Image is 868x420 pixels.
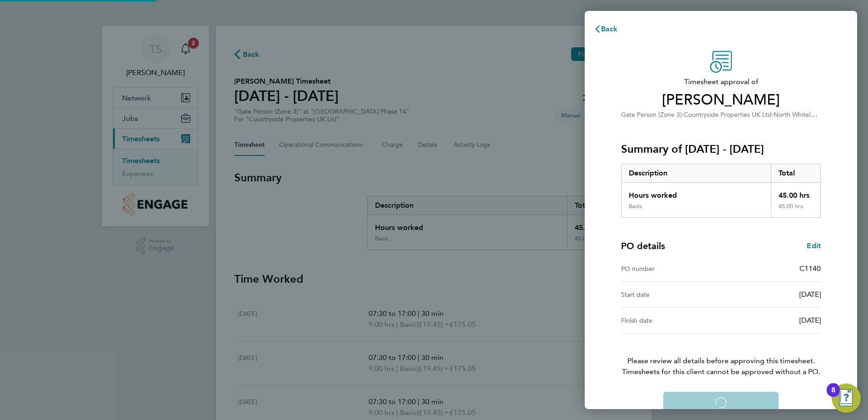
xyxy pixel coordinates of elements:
[799,264,821,273] span: C1140
[621,91,821,109] span: [PERSON_NAME]
[771,203,821,217] div: 45.00 hrs
[807,240,821,251] a: Edit
[621,164,771,182] div: Description
[771,164,821,182] div: Total
[621,263,721,274] div: PO number
[721,289,821,300] div: [DATE]
[807,241,821,250] span: Edit
[621,315,721,326] div: Finish date
[831,390,835,402] div: 8
[621,240,665,252] h4: PO details
[774,110,845,119] span: North Whiteley Phase 14
[629,203,642,210] div: Basic
[682,111,684,119] span: ·
[621,289,721,300] div: Start date
[610,366,832,377] span: Timesheets for this client cannot be approved without a PO.
[621,142,821,156] h3: Summary of [DATE] - [DATE]
[772,111,774,119] span: ·
[621,111,682,119] span: Gate Person (Zone 3)
[721,315,821,326] div: [DATE]
[601,25,618,33] span: Back
[771,183,821,203] div: 45.00 hrs
[684,111,772,119] span: Countryside Properties UK Ltd
[585,20,627,38] button: Back
[621,183,771,203] div: Hours worked
[832,384,861,413] button: Open Resource Center, 8 new notifications
[621,76,821,87] span: Timesheet approval of
[621,164,821,218] div: Summary of 22 - 28 Sep 2025
[610,334,832,377] p: Please review all details before approving this timesheet.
